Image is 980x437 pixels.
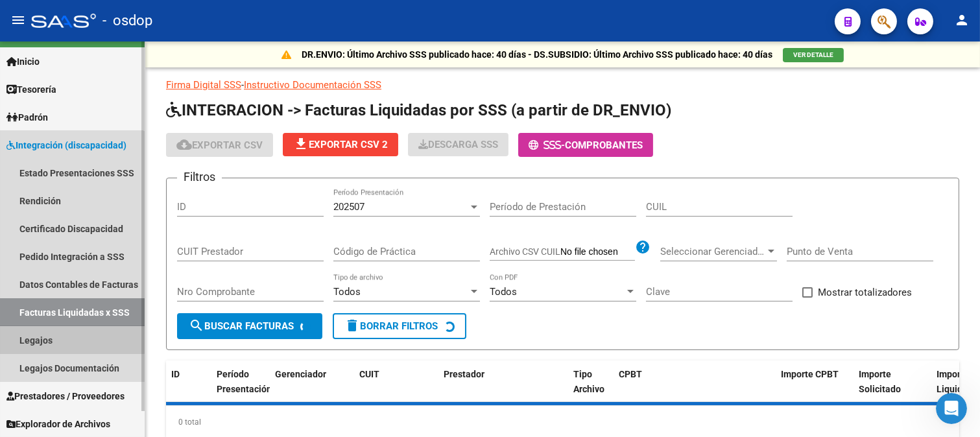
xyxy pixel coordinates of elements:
[490,286,517,298] span: Todos
[47,233,249,300] div: me podrán indicar si puedo bajar planillas de asistencia según carpeta de presentación de Mecanis...
[793,51,833,58] span: VER DETALLE
[37,7,58,28] div: Profile image for Ludmila
[783,48,844,62] button: VER DETALLE
[444,369,484,379] span: Prestador
[859,369,901,394] span: Importe Solicitado
[408,133,508,157] app-download-masive: Descarga masiva de comprobantes (adjuntos)
[418,139,498,150] span: Descarga SSS
[57,241,239,292] div: me podrán indicar si puedo bajar planillas de asistencia según carpeta de presentación de Mecanis...
[270,360,354,418] datatable-header-cell: Gerenciador
[293,139,388,150] span: Exportar CSV 2
[573,369,604,394] span: Tipo Archivo
[354,360,438,418] datatable-header-cell: CUIT
[10,127,249,157] div: Ludmila dice…
[56,130,221,141] div: joined the conversation
[619,369,642,379] span: CPBT
[6,417,110,431] span: Explorador de Archivos
[560,246,635,258] input: Archivo CSV CUIL
[21,213,131,220] div: [PERSON_NAME] • Hace 8m
[177,168,222,186] h3: Filtros
[189,320,294,332] span: Buscar Facturas
[333,201,365,213] span: 202507
[529,139,565,151] span: -
[211,360,270,418] datatable-header-cell: Período Presentación
[302,47,772,62] p: DR.ENVIO: Último Archivo SSS publicado hace: 40 días - DS.SUBSIDIO: Último Archivo SSS publicado ...
[10,233,249,315] div: Claudio dice…
[275,369,326,379] span: Gerenciador
[568,360,614,418] datatable-header-cell: Tipo Archivo
[333,313,466,339] button: Borrar Filtros
[660,246,765,257] span: Seleccionar Gerenciador
[818,285,912,300] span: Mostrar totalizadores
[6,389,125,403] span: Prestadores / Proveedores
[854,360,931,418] datatable-header-cell: Importe Solicitado
[166,79,241,91] a: Firma Digital SSS
[21,165,202,203] div: Buenos dias, Muchas gracias por comunicarse con el soporte técnico de la plataforma
[344,320,438,332] span: Borrar Filtros
[41,338,51,348] button: Selector de emoji
[171,369,180,379] span: ID
[293,136,309,152] mat-icon: file_download
[954,12,970,28] mat-icon: person
[781,369,839,379] span: Importe CPBT
[490,246,560,257] span: Archivo CSV CUIL
[438,360,568,418] datatable-header-cell: Prestador
[189,318,204,333] mat-icon: search
[10,88,249,127] div: Claudio dice…
[203,5,228,30] button: Inicio
[102,6,152,35] span: - osdop
[177,313,322,339] button: Buscar Facturas
[244,79,381,91] a: Instructivo Documentación SSS
[166,78,959,92] p: -
[937,369,978,394] span: Importe Liquidado
[6,110,48,124] span: Padrón
[6,82,56,97] span: Tesorería
[333,286,361,298] span: Todos
[166,360,211,418] datatable-header-cell: ID
[176,137,192,152] mat-icon: cloud_download
[228,5,251,29] div: Cerrar
[10,157,213,211] div: Buenos dias, Muchas gracias por comunicarse con el soporte técnico de la plataforma[PERSON_NAME] ...
[936,393,967,424] iframe: Intercom live chat
[408,133,508,156] button: Descarga SSS
[56,131,128,140] b: [PERSON_NAME]
[62,338,72,348] button: Selector de gif
[635,239,651,255] mat-icon: help
[63,16,89,29] p: Activo
[11,311,248,333] textarea: Escribe un mensaje...
[176,139,263,151] span: Exportar CSV
[63,6,147,16] h1: [PERSON_NAME]
[39,129,52,142] div: Profile image for Ludmila
[359,369,379,379] span: CUIT
[151,96,239,109] div: hola, ¿cómo están?
[20,338,30,348] button: Adjuntar un archivo
[222,333,243,353] button: Enviar un mensaje…
[776,360,854,418] datatable-header-cell: Importe CPBT
[283,133,398,156] button: Exportar CSV 2
[166,133,273,157] button: Exportar CSV
[614,360,776,418] datatable-header-cell: CPBT
[82,338,93,348] button: Start recording
[166,101,671,119] span: INTEGRACION -> Facturas Liquidadas por SSS (a partir de DR_ENVIO)
[217,369,272,394] span: Período Presentación
[10,157,249,234] div: Ludmila dice…
[565,139,643,151] span: Comprobantes
[10,12,26,28] mat-icon: menu
[141,88,249,117] div: hola, ¿cómo están?
[344,318,360,333] mat-icon: delete
[8,5,33,30] button: go back
[6,54,40,69] span: Inicio
[518,133,653,157] button: -Comprobantes
[6,138,126,152] span: Integración (discapacidad)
